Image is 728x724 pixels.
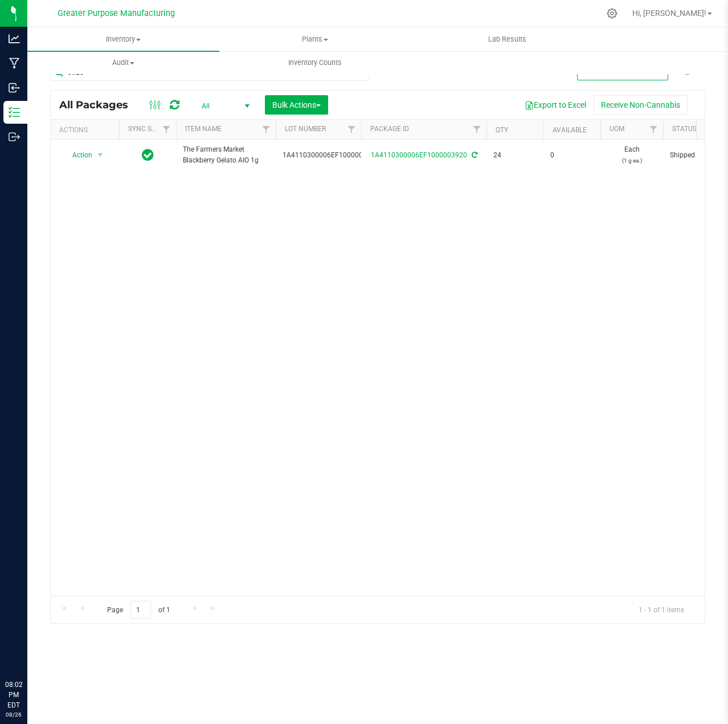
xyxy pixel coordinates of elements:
[219,27,411,51] a: Plants
[371,151,467,159] a: 1A4110300006EF1000003920
[605,8,619,19] div: Manage settings
[62,147,93,163] span: Action
[283,150,379,161] span: 1A4110300006EF1000006614
[219,51,411,75] a: Inventory Counts
[130,601,151,619] input: 1
[27,27,219,51] a: Inventory
[672,125,697,133] a: Status
[28,58,219,68] span: Audit
[473,34,542,44] span: Lab Results
[670,150,719,161] span: Shipped
[27,51,219,75] a: Audit
[59,99,140,111] span: All Packages
[157,120,176,139] a: Filter
[97,601,179,619] span: Page of 1
[142,147,154,163] span: In Sync
[370,125,409,133] a: Package ID
[265,95,328,115] button: Bulk Actions
[517,95,594,115] button: Export to Excel
[629,601,693,618] span: 1 - 1 of 1 items
[553,126,587,134] a: Available
[185,125,222,133] a: Item Name
[342,120,361,139] a: Filter
[27,34,219,44] span: Inventory
[11,633,46,667] iframe: Resource center
[632,9,706,18] span: Hi, [PERSON_NAME]!
[9,33,20,44] inline-svg: Analytics
[272,100,321,109] span: Bulk Actions
[496,126,508,134] a: Qty
[5,680,22,710] p: 08:02 PM EDT
[9,58,20,69] inline-svg: Manufacturing
[58,9,175,18] span: Greater Purpose Manufacturing
[183,144,269,166] span: The Farmers Market Blackberry Gelato AIO 1g
[9,82,20,93] inline-svg: Inbound
[470,151,477,159] span: Sync from Compliance System
[594,95,688,115] button: Receive Non-Cannabis
[550,150,594,161] span: 0
[220,34,411,44] span: Plants
[607,144,656,166] span: Each
[610,125,624,133] a: UOM
[607,155,656,166] p: (1 g ea.)
[468,120,486,139] a: Filter
[644,120,663,139] a: Filter
[5,710,22,719] p: 08/26
[285,125,326,133] a: Lot Number
[59,126,114,134] div: Actions
[9,131,20,143] inline-svg: Outbound
[493,150,537,161] span: 24
[273,58,357,68] span: Inventory Counts
[411,27,603,51] a: Lab Results
[9,107,20,118] inline-svg: Inventory
[257,120,276,139] a: Filter
[128,125,172,133] a: Sync Status
[93,147,108,163] span: select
